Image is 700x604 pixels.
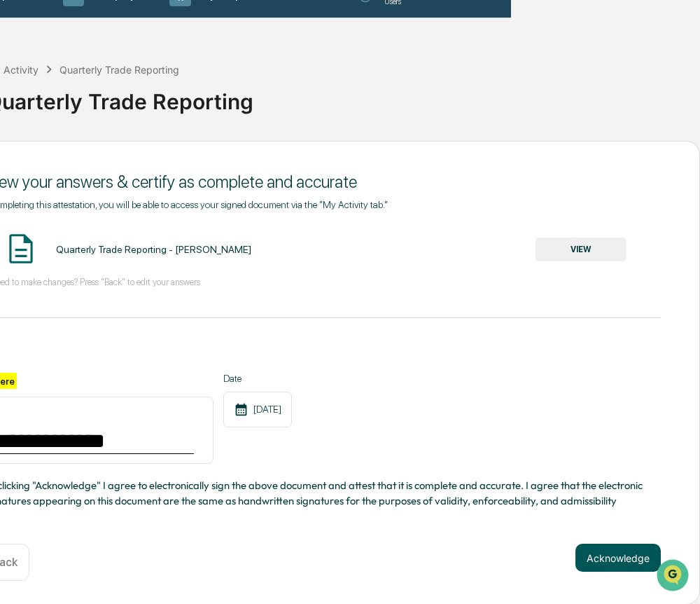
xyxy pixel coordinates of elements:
p: How can we help? [14,29,255,52]
label: Date [223,373,292,384]
button: Start new chat [238,111,255,128]
a: 🖐️Preclearance [8,171,96,196]
a: Powered byPylon [99,237,169,248]
div: Start new chat [48,107,230,121]
span: Pylon [139,238,169,248]
img: 1746055101610-c473b297-6a78-478c-a979-82029cc54cd1 [14,107,39,132]
button: Acknowledge [575,544,661,572]
div: 🖐️ [14,178,25,189]
div: [DATE] [223,392,292,427]
div: We're available if you need us! [48,121,177,132]
span: Preclearance [28,177,90,191]
iframe: Open customer support [655,558,693,596]
a: 🔎Data Lookup [8,198,94,223]
div: 🗄️ [101,178,113,189]
a: 🗄️Attestations [96,171,179,196]
div: Quarterly Trade Reporting [59,64,179,76]
div: Quarterly Trade Reporting - [PERSON_NAME] [56,244,251,255]
button: VIEW [535,238,626,261]
span: Attestations [115,177,174,191]
span: Data Lookup [28,203,88,217]
img: Document Icon [3,231,38,266]
div: 🔎 [14,205,25,216]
